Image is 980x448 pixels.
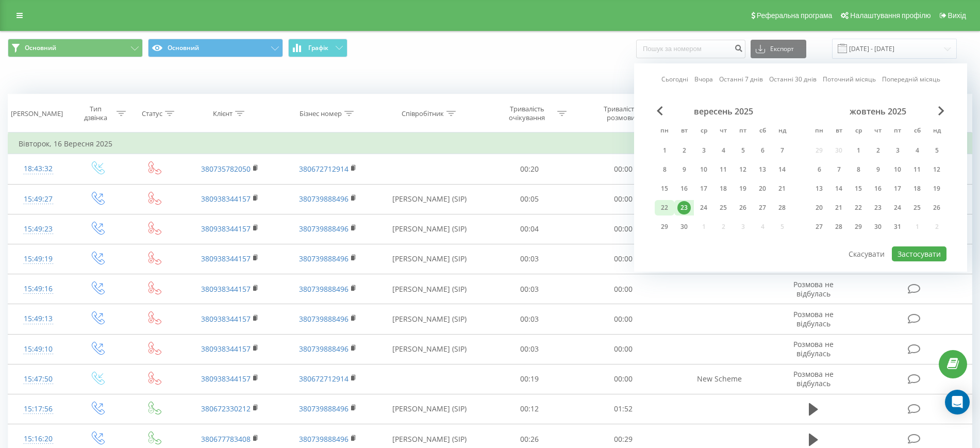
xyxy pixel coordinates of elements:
[677,220,691,234] div: 30
[201,254,251,263] a: 380938344157
[19,219,58,239] div: 15:49:23
[299,284,348,294] a: 380739888496
[809,200,829,215] div: пн 20 жовт 2025 р.
[694,181,713,196] div: ср 17 вер 2025 р.
[658,201,671,214] div: 22
[907,200,927,215] div: сб 25 жовт 2025 р.
[299,404,348,413] a: 380739888496
[892,246,946,261] button: Застосувати
[849,143,868,158] div: ср 1 жовт 2025 р.
[201,194,251,204] a: 380938344157
[483,244,577,274] td: 00:03
[576,244,671,274] td: 00:00
[719,74,763,84] a: Останні 7 днів
[77,105,114,122] div: Тип дзвінка
[888,162,907,177] div: пт 10 жовт 2025 р.
[753,181,772,196] div: сб 20 вер 2025 р.
[655,106,792,117] div: вересень 2025
[593,105,649,122] div: Тривалість розмови
[717,144,730,157] div: 4
[697,182,710,195] div: 17
[483,214,577,244] td: 00:04
[832,182,845,195] div: 14
[19,279,58,299] div: 15:49:16
[19,159,58,179] div: 18:43:32
[676,124,692,139] abbr: вівторок
[483,274,577,304] td: 00:03
[288,39,347,57] button: Графік
[852,220,865,234] div: 29
[576,364,671,394] td: 00:00
[658,182,671,195] div: 15
[891,163,904,176] div: 10
[300,109,342,118] div: Бізнес номер
[142,109,162,118] div: Статус
[832,163,845,176] div: 7
[851,124,866,139] abbr: середа
[793,369,834,388] span: Розмова не відбулась
[201,434,251,444] a: 380677783408
[757,11,833,20] span: Реферальна програма
[733,181,753,196] div: пт 19 вер 2025 р.
[756,163,769,176] div: 13
[655,162,674,177] div: пн 8 вер 2025 р.
[850,11,931,20] span: Налаштування профілю
[843,246,890,261] button: Скасувати
[377,184,482,214] td: [PERSON_NAME] (SIP)
[377,274,482,304] td: [PERSON_NAME] (SIP)
[793,339,834,358] span: Розмова не відбулась
[658,144,671,157] div: 1
[299,434,348,444] a: 380739888496
[735,124,751,139] abbr: п’ятниця
[736,182,750,195] div: 19
[910,163,924,176] div: 11
[938,106,944,115] span: Next Month
[697,201,710,214] div: 24
[809,106,946,117] div: жовтень 2025
[756,182,769,195] div: 20
[697,163,710,176] div: 10
[929,124,944,139] abbr: неділя
[930,163,943,176] div: 12
[299,194,348,204] a: 380739888496
[910,144,924,157] div: 4
[694,143,713,158] div: ср 3 вер 2025 р.
[201,404,251,413] a: 380672330212
[809,181,829,196] div: пн 13 жовт 2025 р.
[756,201,769,214] div: 27
[849,181,868,196] div: ср 15 жовт 2025 р.
[751,40,806,58] button: Експорт
[871,201,885,214] div: 23
[849,200,868,215] div: ср 22 жовт 2025 р.
[832,201,845,214] div: 21
[736,163,750,176] div: 12
[852,144,865,157] div: 1
[812,220,826,234] div: 27
[809,219,829,235] div: пн 27 жовт 2025 р.
[19,189,58,209] div: 15:49:27
[148,39,283,57] button: Основний
[402,109,444,118] div: Співробітник
[674,200,694,215] div: вт 23 вер 2025 р.
[948,11,966,20] span: Вихід
[775,182,789,195] div: 21
[713,162,733,177] div: чт 11 вер 2025 р.
[658,163,671,176] div: 8
[483,394,577,424] td: 00:12
[733,200,753,215] div: пт 26 вер 2025 р.
[812,201,826,214] div: 20
[299,164,348,174] a: 380672712914
[716,124,731,139] abbr: четвер
[677,144,691,157] div: 2
[823,74,876,84] a: Поточний місяць
[775,201,789,214] div: 28
[891,144,904,157] div: 3
[201,164,251,174] a: 380735782050
[849,162,868,177] div: ср 8 жовт 2025 р.
[201,344,251,354] a: 380938344157
[677,182,691,195] div: 16
[907,181,927,196] div: сб 18 жовт 2025 р.
[888,219,907,235] div: пт 31 жовт 2025 р.
[717,201,730,214] div: 25
[299,224,348,234] a: 380739888496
